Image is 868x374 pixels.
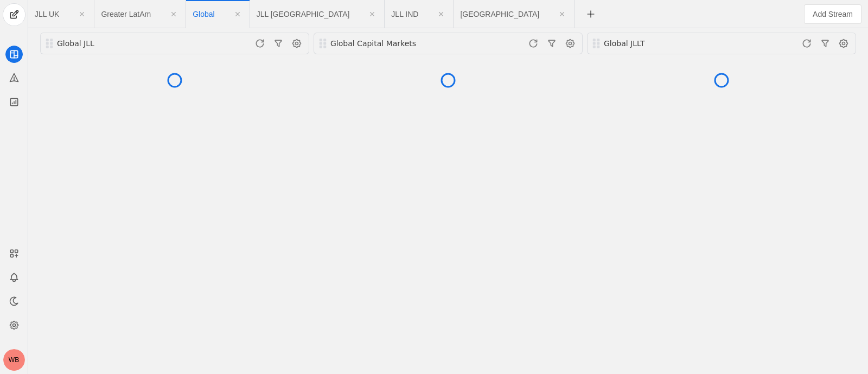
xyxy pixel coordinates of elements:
[581,9,601,18] app-icon-button: New Tab
[431,4,451,24] app-icon-button: Close Tab
[57,38,186,49] div: Global JLL
[228,4,247,24] app-icon-button: Close Tab
[813,9,853,20] span: Add Stream
[3,349,25,371] button: WB
[362,4,382,24] app-icon-button: Close Tab
[164,4,183,24] app-icon-button: Close Tab
[552,4,572,24] app-icon-button: Close Tab
[193,10,214,18] span: Click to edit name
[330,38,459,49] div: Global Capital Markets
[604,38,733,49] div: Global JLLT
[56,38,186,49] div: Global JLL
[72,4,92,24] app-icon-button: Close Tab
[257,10,350,18] span: Click to edit name
[391,10,418,18] span: Click to edit name
[329,38,459,49] div: Global Capital Markets
[603,38,733,49] div: Global JLLT
[460,10,539,18] span: Click to edit name
[35,10,59,18] span: Click to edit name
[804,4,861,24] button: Add Stream
[101,10,151,18] span: Click to edit name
